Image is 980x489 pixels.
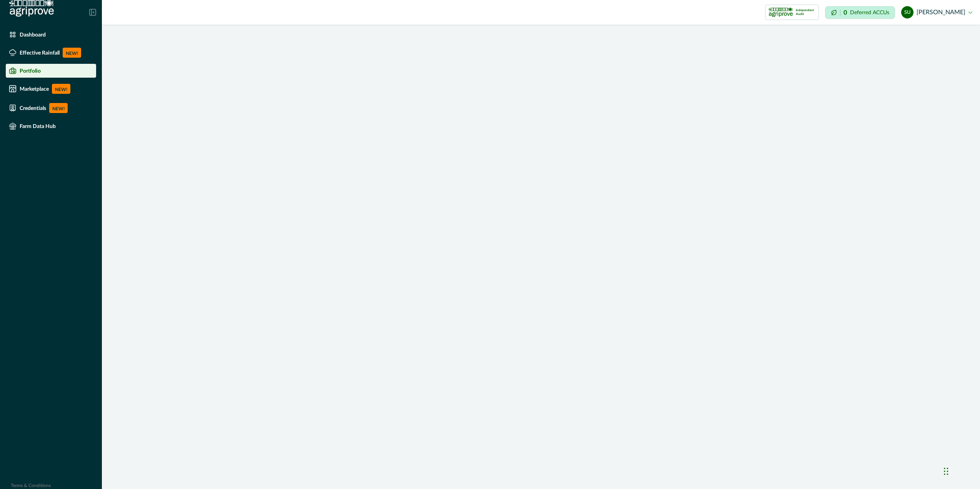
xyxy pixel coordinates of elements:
button: certification logoIndependent Audit [765,5,819,20]
p: Independent Audit [796,8,815,16]
a: Portfolio [6,64,96,78]
p: Deferred ACCUs [850,10,889,15]
a: MarketplaceNEW! [6,81,96,97]
button: stuart upton[PERSON_NAME] [901,3,972,22]
a: Dashboard [6,28,96,42]
p: Portfolio [20,68,41,74]
p: NEW! [49,103,68,113]
p: Effective Rainfall [20,50,60,56]
img: certification logo [769,6,793,18]
p: Farm Data Hub [20,123,56,129]
a: Effective RainfallNEW! [6,45,96,61]
p: NEW! [63,48,81,58]
p: NEW! [52,84,70,94]
a: CredentialsNEW! [6,100,96,116]
iframe: Chat Widget [942,452,980,489]
a: Terms & Conditions [11,483,51,488]
a: Farm Data Hub [6,119,96,133]
p: 0 [844,10,847,16]
p: Marketplace [20,86,49,92]
p: Dashboard [20,32,46,38]
div: Drag [944,460,948,483]
p: Credentials [20,105,46,111]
